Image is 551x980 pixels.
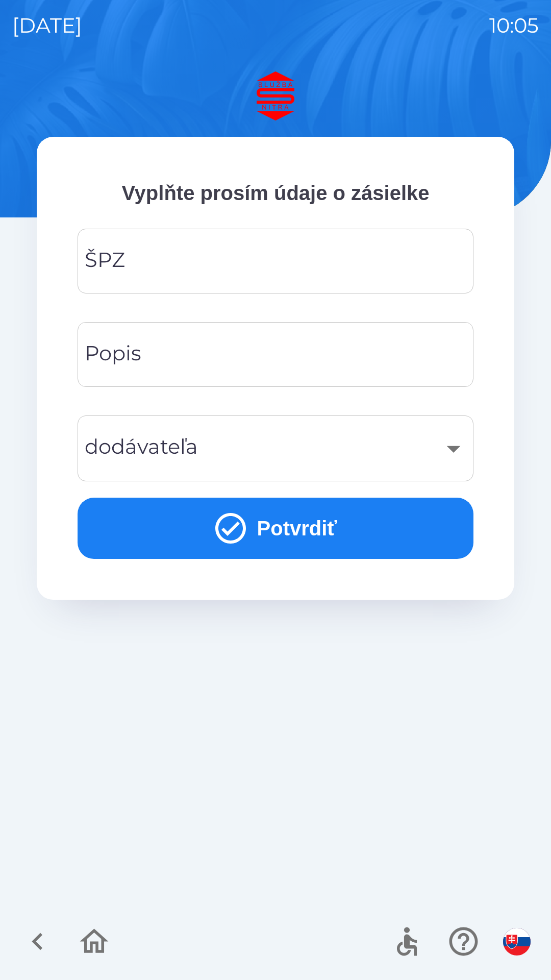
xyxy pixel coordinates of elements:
button: Potvrdiť [78,498,473,559]
p: [DATE] [12,10,82,41]
img: Logo [37,71,514,120]
p: 10:05 [489,10,539,41]
p: Vyplňte prosím údaje o zásielke [78,178,473,208]
img: sk flag [503,928,531,955]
